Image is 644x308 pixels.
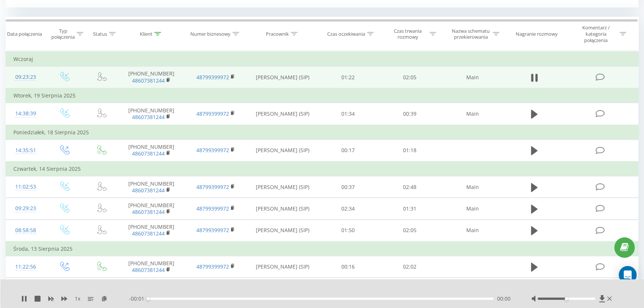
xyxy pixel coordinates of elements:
span: 1 x [75,295,80,302]
div: 14:35:51 [13,143,38,158]
td: Poniedziałek, 18 Sierpnia 2025 [6,125,638,140]
td: [PERSON_NAME] (SIP) [248,67,317,89]
a: 48607381244 [132,77,165,84]
td: [PHONE_NUMBER] [119,176,184,198]
td: [PERSON_NAME] (SIP) [248,103,317,125]
td: 00:00 [379,278,441,299]
a: 48607381244 [132,150,165,157]
td: Main [441,176,505,198]
td: [PHONE_NUMBER] [119,219,184,241]
span: - 00:01 [129,295,148,302]
div: Open Intercom Messenger [619,266,637,284]
a: 48799399972 [196,263,229,270]
a: 48799399972 [196,110,229,117]
a: 48607381244 [132,187,165,194]
span: 00:00 [497,295,511,302]
td: Wtorek, 19 Sierpnia 2025 [6,88,638,103]
td: 01:34 [317,103,379,125]
a: 48607381244 [132,266,165,273]
div: Accessibility label [146,297,149,300]
td: [PERSON_NAME] (SIP) [248,198,317,219]
div: Status [93,31,107,37]
td: 02:48 [379,176,441,198]
div: Komentarz / kategoria połączenia [574,25,618,44]
td: [PHONE_NUMBER] [119,139,184,161]
td: Main [441,219,505,241]
td: Main [441,103,505,125]
div: Typ połączenia [51,28,75,41]
td: Czwartek, 14 Sierpnia 2025 [6,161,638,176]
a: 48799399972 [196,74,229,81]
td: 04:47 [317,278,379,299]
td: 02:02 [379,256,441,277]
td: [PERSON_NAME] (SIP) [248,176,317,198]
div: Nazwa schematu przekierowania [451,28,491,41]
td: 01:50 [317,219,379,241]
td: Wczoraj [6,52,638,67]
td: 01:18 [379,139,441,161]
td: 00:16 [317,256,379,277]
div: Accessibility label [565,297,568,300]
td: 01:22 [317,67,379,89]
td: 00:17 [317,139,379,161]
div: Pracownik [266,31,289,37]
td: [PHONE_NUMBER] [119,278,184,299]
td: [PERSON_NAME] (SIP) [248,139,317,161]
td: [PHONE_NUMBER] [119,67,184,89]
div: Numer biznesowy [190,31,231,37]
td: 02:05 [379,219,441,241]
a: 48799399972 [196,147,229,154]
td: 02:05 [379,67,441,89]
td: 02:34 [317,198,379,219]
div: Data połączenia [7,31,42,37]
td: 00:37 [317,176,379,198]
td: [PHONE_NUMBER] [119,103,184,125]
td: [PHONE_NUMBER] [119,256,184,277]
a: 48799399972 [196,183,229,190]
td: Main [441,278,505,299]
div: Klient [140,31,152,37]
a: 48607381244 [132,230,165,237]
div: 09:23:23 [13,70,38,84]
div: Czas trwania rozmowy [388,28,428,41]
div: 11:02:53 [13,180,38,194]
div: 14:38:39 [13,106,38,121]
td: Środa, 13 Sierpnia 2025 [6,241,638,256]
td: 01:31 [379,198,441,219]
td: Main [441,198,505,219]
td: [PHONE_NUMBER] [119,198,184,219]
div: Nagranie rozmowy [516,31,558,37]
td: 00:39 [379,103,441,125]
a: 48799399972 [196,227,229,234]
div: Czas oczekiwania [327,31,365,37]
div: 11:22:56 [13,260,38,274]
a: 48799399972 [196,205,229,212]
td: Main [441,67,505,89]
a: 48607381244 [132,208,165,215]
div: 08:58:58 [13,223,38,238]
a: 48607381244 [132,113,165,121]
td: [PERSON_NAME] (SIP) [248,256,317,277]
div: 09:29:23 [13,201,38,216]
td: [PERSON_NAME] (SIP) [248,219,317,241]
